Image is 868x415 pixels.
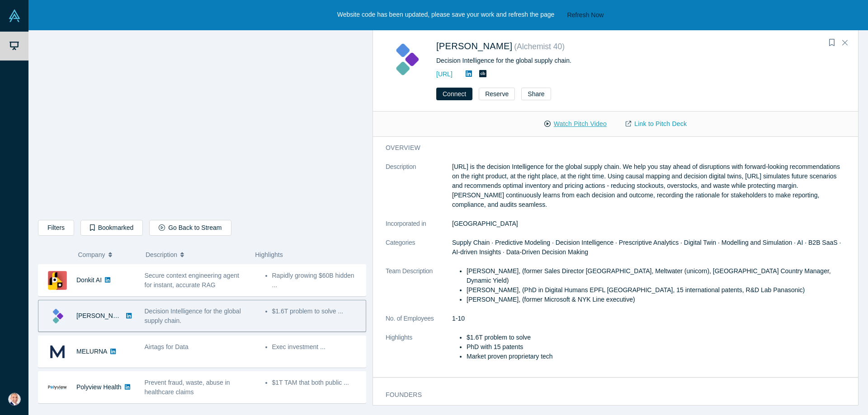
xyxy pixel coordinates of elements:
[145,343,189,350] span: Airtags for Data
[272,271,361,290] li: Rapidly growing $60B hidden ...
[76,276,102,284] a: Donkit AI
[255,251,283,258] span: Highlights
[272,378,361,387] li: $1T TAM that both public ...
[386,333,452,371] dt: Highlights
[145,308,241,324] span: Decision Intelligence for the global supply chain.
[146,245,245,264] button: Description
[76,383,122,391] a: Polyview Health
[452,219,845,228] dd: [GEOGRAPHIC_DATA]
[386,266,452,314] dt: Team Description
[838,36,852,50] button: Close
[145,379,230,396] span: Prevent fraud, waste, abuse in healthcare claims
[48,342,67,361] img: MELURNA's Logo
[467,342,845,352] li: PhD with 15 patents
[386,238,452,266] dt: Categories
[386,219,452,238] dt: Incorporated in
[146,245,177,264] span: Description
[145,272,239,289] span: Secure context engineering agent for instant, accurate RAG
[514,42,565,51] small: ( Alchemist 40 )
[564,9,607,21] button: Refresh Now
[467,295,845,304] li: [PERSON_NAME], (former Microsoft & NYK Line executive)
[80,220,143,236] button: Bookmarked
[467,333,845,342] li: $1.6T problem to solve
[436,88,472,100] button: Connect
[48,307,67,326] img: Kimaru AI's Logo
[467,266,845,285] li: [PERSON_NAME], (former Sales Director [GEOGRAPHIC_DATA], Meltwater (unicorn), [GEOGRAPHIC_DATA] C...
[386,314,452,333] dt: No. of Employees
[149,220,231,236] button: Go Back to Stream
[436,70,453,78] a: [URL]
[48,378,67,397] img: Polyview Health's Logo
[521,88,551,100] button: Share
[535,116,616,132] button: Watch Pitch Video
[436,56,738,65] div: Decision Intelligence for the global supply chain.
[272,307,361,316] li: $1.6T problem to solve ...
[76,348,107,355] a: MELURNA
[467,352,845,361] li: Market proven proprietary tech
[479,88,515,100] button: Reserve
[272,342,361,352] li: Exec investment ...
[8,393,21,406] img: Haas V's Account
[436,41,512,51] a: [PERSON_NAME]
[38,29,366,213] iframe: DiffEnder
[386,390,833,400] h3: Founders
[826,37,838,49] button: Bookmark
[452,314,845,323] dd: 1-10
[616,116,696,132] a: Link to Pitch Deck
[467,285,845,295] li: [PERSON_NAME], (PhD in Digital Humans EPFL [GEOGRAPHIC_DATA], 15 international patents, R&D Lab P...
[76,312,128,319] a: [PERSON_NAME]
[452,239,841,256] span: Supply Chain · Predictive Modeling · Decision Intelligence · Prescriptive Analytics · Digital Twi...
[386,162,452,219] dt: Description
[452,162,845,210] p: [URL] is the decision Intelligence for the global supply chain. We help you stay ahead of disrupt...
[386,143,833,153] h3: overview
[48,271,67,290] img: Donkit AI's Logo
[8,9,21,22] img: Alchemist Vault Logo
[78,245,105,264] span: Company
[38,220,74,236] button: Filters
[386,39,427,80] img: Kimaru AI's Logo
[78,245,137,264] button: Company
